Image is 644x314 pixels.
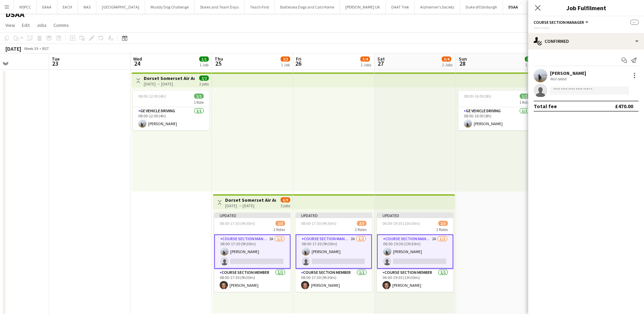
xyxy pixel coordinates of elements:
button: Alzheimer's Society [415,0,460,14]
span: Tue [52,56,60,62]
div: 1 Job [200,62,208,67]
span: 2/3 [357,221,366,226]
span: 08:00-12:00 (4h) [138,94,166,99]
app-card-role: Course Section Member1/108:00-17:30 (9h30m)[PERSON_NAME] [214,269,290,292]
button: Duke of Edinburgh [460,0,503,14]
span: 24 [132,60,142,67]
div: 1 Job [525,62,534,67]
div: Not rated [550,76,568,81]
span: 1/1 [194,94,204,99]
button: NSPCC [14,0,37,14]
div: Confirmed [528,33,644,49]
span: 2 Roles [436,227,448,232]
span: Comms [53,22,69,28]
h1: DSAA [5,9,25,19]
div: 3 jobs [281,202,290,208]
span: 3/4 [442,56,451,62]
button: Teach First [245,0,275,14]
span: Wed [133,56,142,62]
span: 1 Role [194,100,204,105]
span: Week 39 [22,46,40,51]
span: Thu [215,56,223,62]
app-job-card: 08:00-12:00 (4h)1/11 RoleGE Vehicle Driving1/108:00-12:00 (4h)[PERSON_NAME] [133,91,209,130]
span: 08:00-16:00 (8h) [464,94,491,99]
span: Course Section Manager [534,20,584,25]
h3: Job Fulfilment [528,3,644,12]
span: 28 [458,60,467,67]
app-card-role: Course Section Manager2A1/208:00-17:30 (9h30m)[PERSON_NAME] [296,234,372,269]
h3: Dorset Somerset Air Ambulance [144,75,194,81]
button: EACH [57,0,78,14]
span: 2/3 [281,56,290,62]
span: 08:00-17:30 (9h30m) [301,221,336,226]
span: 2/2 [199,76,209,81]
span: 2 Roles [355,227,366,232]
div: £470.00 [615,103,633,110]
span: 25 [214,60,223,67]
app-job-card: Updated08:00-17:30 (9h30m)2/32 RolesCourse Section Manager2A1/208:00-17:30 (9h30m)[PERSON_NAME] C... [296,213,372,292]
span: -- [630,20,639,25]
span: 26 [295,60,301,67]
div: [DATE] [5,45,21,52]
button: Course Section Manager [534,20,590,25]
span: 1 Role [519,100,529,105]
div: [PERSON_NAME] [550,70,586,76]
span: Edit [22,22,30,28]
h3: Dorset Somerset Air Ambulance [225,197,276,203]
span: 1/1 [199,56,209,62]
div: 1 Job [281,62,290,67]
button: Stores and Team Days [194,0,245,14]
app-card-role: Course Section Member1/106:00-19:30 (13h30m)[PERSON_NAME] [377,269,453,292]
button: DSAA [503,0,524,14]
app-card-role: GE Vehicle Driving1/108:00-12:00 (4h)[PERSON_NAME] [133,107,209,130]
span: View [5,22,15,28]
span: Sat [377,56,385,62]
app-job-card: Updated08:00-17:30 (9h30m)2/32 RolesCourse Section Manager2A1/208:00-17:30 (9h30m)[PERSON_NAME] C... [214,213,290,292]
a: Comms [51,21,72,30]
app-job-card: 08:00-16:00 (8h)1/11 RoleGE Vehicle Driving1/108:00-16:00 (8h)[PERSON_NAME] [458,91,535,130]
span: 2/3 [438,221,448,226]
div: 2 jobs [199,81,209,86]
app-card-role: Course Section Manager2A1/206:00-19:30 (13h30m)[PERSON_NAME] [377,234,453,269]
app-job-card: Updated06:00-19:30 (13h30m)2/32 RolesCourse Section Manager2A1/206:00-19:30 (13h30m)[PERSON_NAME]... [377,213,453,292]
span: 1/1 [525,56,534,62]
span: 6/9 [281,197,290,202]
button: DSAA OCR [524,0,553,14]
span: 1/1 [520,94,529,99]
span: 2 Roles [273,227,285,232]
span: Sun [459,56,467,62]
div: Updated [377,213,453,218]
span: 2/3 [276,221,285,226]
div: 2 Jobs [361,62,371,67]
a: Edit [19,21,32,30]
button: Muddy Dog Challenge [145,0,194,14]
button: EAAA [37,0,57,14]
span: 08:00-17:30 (9h30m) [220,221,255,226]
div: Updated [214,213,290,218]
div: --:-- - --:-- [534,25,639,30]
button: Battersea Dogs and Cats Home [275,0,340,14]
span: Fri [296,56,301,62]
button: DAAT Trek [386,0,415,14]
div: [DATE] → [DATE] [225,203,276,208]
span: 06:00-19:30 (13h30m) [382,221,420,226]
a: View [3,21,18,30]
button: [PERSON_NAME] UK [340,0,386,14]
span: 3/4 [360,56,370,62]
button: NAS [78,0,96,14]
span: 23 [51,60,60,67]
span: Jobs [36,22,47,28]
app-card-role: GE Vehicle Driving1/108:00-16:00 (8h)[PERSON_NAME] [458,107,535,130]
div: Total fee [534,103,557,110]
app-card-role: Course Section Member1/108:00-17:30 (9h30m)[PERSON_NAME] [296,269,372,292]
app-card-role: Course Section Manager2A1/208:00-17:30 (9h30m)[PERSON_NAME] [214,234,290,269]
a: Jobs [34,21,49,30]
div: [DATE] → [DATE] [144,81,194,86]
div: 2 Jobs [442,62,453,67]
button: [GEOGRAPHIC_DATA] [96,0,145,14]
